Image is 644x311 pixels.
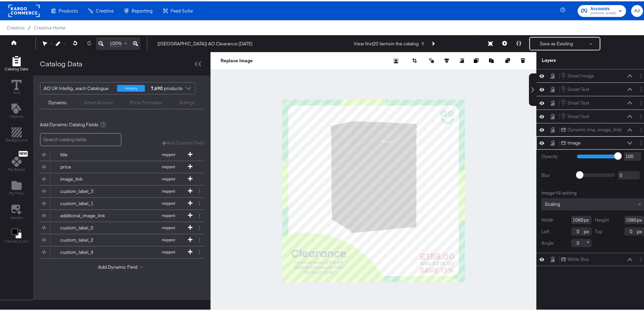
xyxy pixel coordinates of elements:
button: custom_label_3mapped [40,184,195,196]
div: Dynamic [48,98,67,105]
div: title [60,150,109,157]
div: AO UK Intellig...each Catalogue [44,81,112,93]
label: Opacity [541,152,572,158]
span: Feed Suite [171,7,193,12]
span: Products [59,7,78,12]
button: Smart Image [561,71,594,78]
div: Smart Image [568,71,594,78]
div: custom_label_1mapped [40,196,204,208]
span: My Brand [8,165,25,171]
div: View first 20 items in the catalog [354,39,419,46]
div: shopping [117,84,145,90]
div: products [150,81,170,93]
button: NewMy Brand [4,148,29,173]
span: Creative [7,24,25,29]
label: Blur [541,171,572,177]
div: Image [568,138,581,145]
button: additional_image_linkmapped [40,208,195,220]
div: White Box [568,255,589,261]
label: Height [595,216,609,222]
button: Copy image [474,56,481,63]
div: Smart Text [568,85,589,91]
span: Objects [9,112,24,118]
button: titlemapped [40,148,195,159]
button: custom_label_1mapped [40,196,195,208]
svg: Paste image [489,57,494,62]
button: Text [7,77,26,96]
span: Canvas Color [4,237,29,243]
div: price [60,162,109,169]
button: Smart Text [561,84,590,92]
button: Save as Existing [530,36,583,48]
span: Text [13,89,20,94]
div: Smart Text [568,112,589,118]
span: Reporting [132,7,153,12]
button: custom_label_0mapped [40,221,195,232]
label: Top [595,227,602,234]
div: additional_image_link [60,211,109,218]
span: Catalog Data [5,65,28,70]
div: additional_image_linkmapped [40,208,204,220]
span: Assets [10,214,23,219]
span: mapped [150,151,187,156]
div: custom_label_4 [60,248,109,254]
span: / [25,24,34,29]
span: Background [6,136,27,141]
button: Smart Text [561,111,590,119]
span: mapped [150,175,187,180]
div: custom_label_2mapped [40,233,204,245]
span: mapped [150,236,187,241]
label: Angle [541,239,554,245]
button: Image [561,138,581,145]
div: Smart Actions [84,98,113,105]
button: Add Rectangle [1,53,32,72]
label: Left [541,227,549,234]
button: Assets [6,201,27,221]
span: mapped [150,187,187,192]
button: AJ [631,4,643,16]
div: Catalog Data [40,58,83,67]
span: New [19,150,28,155]
span: Accounts [591,4,616,11]
button: Add Text [5,101,28,120]
button: Next Product [428,36,438,48]
span: [DOMAIN_NAME] [591,9,616,15]
button: White Box [561,254,589,262]
strong: 7,690 [150,81,164,93]
button: Add Custom Field [162,138,204,145]
input: Search catalog fields [40,132,121,145]
button: Add Dynamic Field [98,263,146,269]
span: mapped [150,200,187,204]
button: Add Files [5,178,28,197]
button: custom_label_4mapped [40,245,195,257]
div: Dynamic Ima...image_link) [568,125,622,132]
a: Creative Home [34,24,65,29]
button: Accounts[DOMAIN_NAME] [578,4,626,16]
span: AJ [634,6,640,14]
span: 100% [110,39,122,45]
span: mapped [150,224,187,229]
div: custom_label_1 [60,199,109,205]
div: custom_label_3mapped [40,184,204,196]
div: Smart Text [568,98,589,105]
button: Smart Text [561,98,590,105]
div: custom_label_3 [60,187,109,193]
button: Paste image [489,56,496,63]
div: Ratings [179,98,195,105]
label: Width [541,216,554,222]
span: Add Dynamic Catalog Fields [40,120,98,127]
span: Creative [96,7,114,12]
div: custom_label_2 [60,236,109,242]
div: pricemapped [40,160,204,172]
span: mapped [150,248,187,253]
button: Add Rectangle [2,125,31,144]
div: custom_label_0mapped [40,221,204,232]
div: custom_label_4mapped [40,245,204,257]
div: image_link [60,175,109,181]
svg: Remove background [394,57,398,62]
button: custom_label_2mapped [40,233,195,245]
svg: Copy image [474,57,479,62]
div: titlemapped [40,148,204,159]
button: Dynamic Ima...image_link) [561,125,622,132]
